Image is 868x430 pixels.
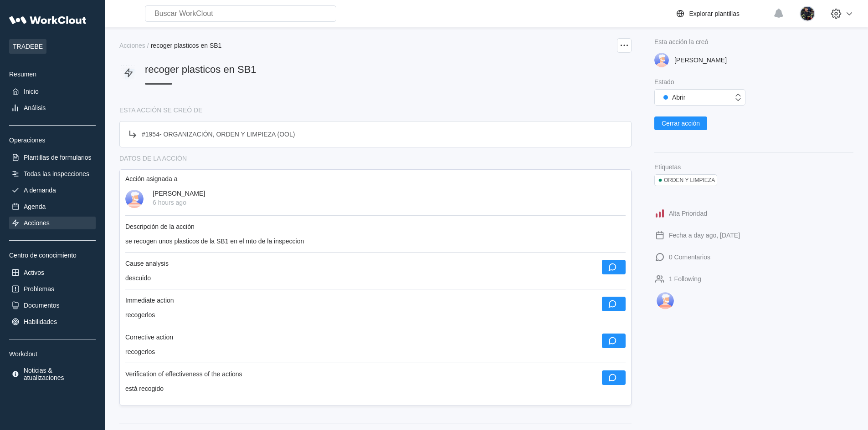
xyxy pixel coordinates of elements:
div: [PERSON_NAME] [674,56,727,64]
span: recoger plasticos en SB1 [151,42,222,49]
div: 0 Comentarios [669,253,710,261]
div: Análisis [24,104,46,111]
a: Explorar plantillas [675,8,769,19]
span: ORGANIZACIÓN, ORDEN Y LIMPIEZA (OOL) [164,131,295,138]
div: Fecha a day ago, [DATE] [669,232,740,239]
div: Cause analysis [125,260,169,267]
div: Verification of effectiveness of the actions [125,370,242,378]
div: Alta Prioridad [669,210,707,217]
div: está recogido [125,385,626,392]
div: Centro de conocimiento [9,252,96,259]
div: Agenda [24,203,46,210]
div: Plantillas de formularios [24,154,92,161]
div: Esta acción la creó [654,38,853,46]
a: Inicio [9,85,96,98]
a: A demanda [9,184,96,197]
a: Habilidades [9,315,96,328]
span: Cerrar acción [662,120,700,126]
div: DATOS DE LA ACCIÓN [119,155,632,162]
a: Agenda [9,200,96,213]
a: Problemas [9,283,96,295]
div: Immediate action [125,297,174,304]
input: Buscar WorkClout [145,5,336,22]
div: Descripción de la acción [125,223,626,230]
div: ESTA ACCIÓN SE CREÓ DE [119,106,632,114]
img: user-3.png [125,190,144,208]
div: / [147,42,149,49]
div: 1 Following [669,275,701,283]
div: Acciones [119,42,145,49]
div: Corrective action [125,334,173,341]
div: se recogen unos plasticos de la SB1 en el mto de la inspeccion [125,238,626,245]
a: Análisis [9,101,96,114]
img: 2a7a337f-28ec-44a9-9913-8eaa51124fce.jpg [800,6,815,21]
div: # 1954 - [142,131,295,138]
div: Problemas [24,285,54,293]
a: #1954- ORGANIZACIÓN, ORDEN Y LIMPIEZA (OOL) [119,121,632,147]
div: Activos [24,269,44,276]
div: [PERSON_NAME] [153,190,205,197]
a: Todas las inspecciones [9,167,96,180]
div: recogerlos [125,348,626,355]
div: Acción asignada a [125,175,626,182]
div: Workclout [9,350,96,358]
div: A demanda [24,187,56,194]
div: Etiquetas [654,163,853,171]
span: recoger plasticos en SB1 [145,64,257,75]
a: Acciones [9,217,96,229]
img: NATALIA BUDIA [656,292,674,310]
div: Habilidades [24,318,57,325]
a: Noticias & atualizaciones [9,365,96,383]
div: 6 hours ago [153,199,205,206]
img: user-3.png [654,53,669,67]
div: Abrir [659,91,686,104]
a: Acciones [119,42,147,49]
a: Plantillas de formularios [9,151,96,164]
div: Inicio [24,88,39,95]
div: descuido [125,274,626,282]
div: Resumen [9,71,96,78]
div: Documentos [24,302,60,309]
a: Activos [9,266,96,279]
a: Documentos [9,299,96,312]
div: recogerlos [125,311,626,319]
div: Explorar plantillas [689,10,740,17]
div: Operaciones [9,137,96,144]
div: Acciones [24,219,50,227]
div: ORDEN Y LIMPIEZA [664,177,715,183]
div: Noticias & atualizaciones [24,367,94,381]
div: Estado [654,78,853,86]
span: TRADEBE [9,39,46,54]
button: Cerrar acción [654,116,707,130]
div: Todas las inspecciones [24,170,89,177]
